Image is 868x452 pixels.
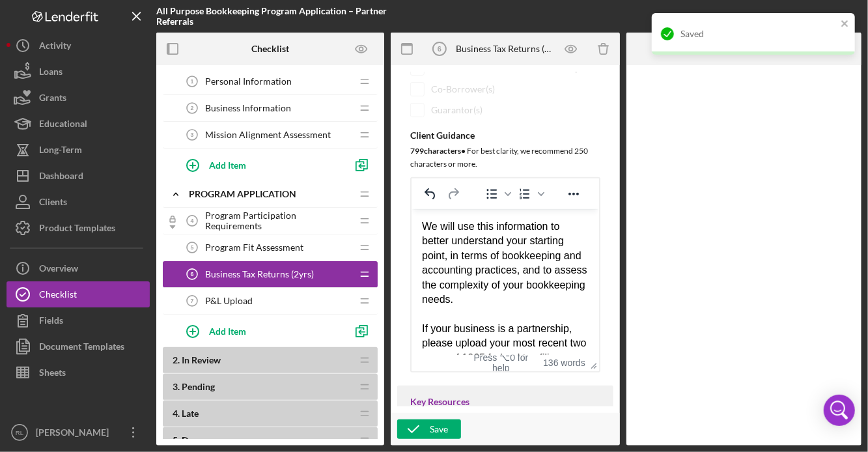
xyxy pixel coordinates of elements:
[481,185,513,203] div: Bullet list
[410,146,466,156] b: 799 character s •
[7,215,150,241] button: Product Templates
[585,355,599,371] div: Press the Up and Down arrow keys to resize the editor.
[39,59,63,88] div: Loans
[39,33,71,62] div: Activity
[173,434,180,445] span: 5 .
[563,185,585,203] button: Reveal or hide additional toolbar items
[182,354,221,365] span: In Review
[33,419,117,449] div: [PERSON_NAME]
[173,381,180,392] span: 3 .
[419,185,441,203] button: Undo
[7,33,150,59] button: Activity
[205,242,303,253] span: Program Fit Assessment
[182,381,215,392] span: Pending
[438,45,441,53] tspan: 6
[39,281,77,311] div: Checklist
[410,145,600,171] div: For best clarity, we recommend 250 characters or more.
[39,137,82,166] div: Long-Term
[191,132,194,138] tspan: 3
[191,271,194,277] tspan: 6
[209,318,246,343] div: Add Item
[7,137,150,163] button: Long-Term
[39,85,66,114] div: Grants
[7,189,150,215] button: Clients
[430,419,448,439] div: Save
[189,189,352,199] div: Program Application
[456,44,555,54] div: Business Tax Returns (2yrs)
[7,333,150,360] button: Document Templates
[7,85,150,111] button: Grants
[191,298,194,304] tspan: 7
[176,152,345,178] button: Add Item
[251,44,289,54] b: Checklist
[182,434,203,445] span: Done
[10,10,177,98] div: We will use this information to better understand your starting point, in terms of bookkeeping an...
[412,209,599,355] iframe: Rich Text Area
[173,408,180,419] span: 4 .
[7,163,150,189] button: Dashboard
[397,419,461,439] button: Save
[39,215,115,244] div: Product Templates
[431,105,483,115] div: Guarantor(s)
[191,244,194,251] tspan: 5
[680,29,837,39] div: Saved
[182,408,199,419] span: Late
[7,111,150,137] button: Educational
[410,130,600,141] div: Client Guidance
[176,318,345,344] button: Add Item
[7,419,150,445] button: RL[PERSON_NAME]
[7,255,150,281] button: Overview
[410,397,600,407] div: Key Resources
[209,152,246,177] div: Add Item
[347,35,376,64] button: Preview as
[205,269,314,279] span: Business Tax Returns (2yrs)
[7,307,150,333] button: Fields
[39,111,87,140] div: Educational
[10,10,177,419] body: Rich Text Area. Press ALT-0 for help.
[431,84,495,94] div: Co-Borrower(s)
[39,163,83,192] div: Dashboard
[514,185,546,203] div: Numbered list
[156,5,387,27] b: All Purpose Bookkeeping Program Application – Partner Referrals
[39,360,66,389] div: Sheets
[205,296,253,306] span: P&L Upload
[205,103,291,113] span: Business Information
[7,360,150,386] button: Sheets
[191,78,194,85] tspan: 1
[10,113,177,156] div: If your business is a partnership, please upload your most recent two years of 1065 federal tax f...
[205,76,292,87] span: Personal Information
[7,281,150,307] button: Checklist
[205,210,352,231] span: Program Participation Requirements
[473,352,529,373] div: Press ⌥0 for help
[39,189,67,218] div: Clients
[824,395,855,426] div: Open Intercom Messenger
[16,429,24,436] text: RL
[7,59,150,85] button: Loans
[841,18,850,31] button: close
[442,185,464,203] button: Redo
[39,307,63,337] div: Fields
[39,333,124,363] div: Document Templates
[191,105,194,111] tspan: 2
[39,255,78,285] div: Overview
[205,130,331,140] span: Mission Alignment Assessment
[543,352,585,373] button: 136 words
[173,354,180,365] span: 2 .
[191,218,194,224] tspan: 4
